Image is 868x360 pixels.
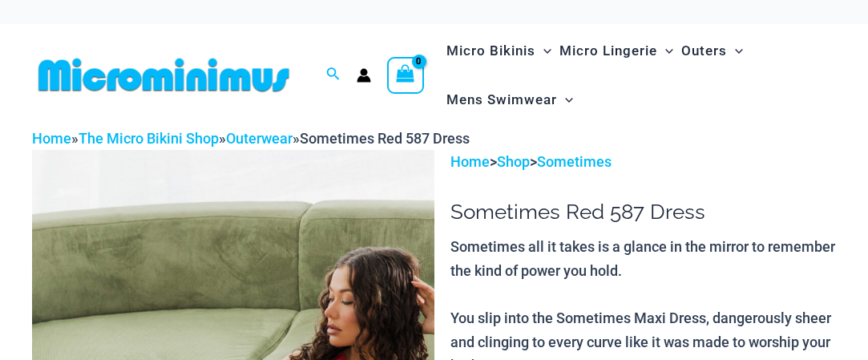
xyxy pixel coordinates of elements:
a: Outerwear [226,130,293,147]
a: Mens SwimwearMenu ToggleMenu Toggle [442,75,577,124]
a: OutersMenu ToggleMenu Toggle [677,26,747,75]
a: Micro LingerieMenu ToggleMenu Toggle [555,26,677,75]
a: Sometimes [537,153,612,170]
a: Search icon link [326,65,341,85]
span: Micro Lingerie [559,30,657,71]
a: Micro BikinisMenu ToggleMenu Toggle [442,26,555,75]
a: View Shopping Cart, empty [387,57,424,94]
span: Micro Bikinis [446,30,535,71]
img: MM SHOP LOGO FLAT [32,57,296,93]
a: Home [450,153,490,170]
a: Home [32,130,71,147]
span: Menu Toggle [535,30,551,71]
a: Account icon link [357,68,371,83]
span: Menu Toggle [727,30,743,71]
h1: Sometimes Red 587 Dress [450,200,836,224]
p: > > [450,150,836,174]
span: Sometimes Red 587 Dress [300,130,470,147]
span: Outers [681,30,727,71]
nav: Site Navigation [440,24,836,127]
span: » » » [32,130,470,147]
span: Menu Toggle [657,30,673,71]
span: Menu Toggle [557,79,573,120]
a: The Micro Bikini Shop [79,130,219,147]
a: Shop [497,153,530,170]
span: Mens Swimwear [446,79,557,120]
